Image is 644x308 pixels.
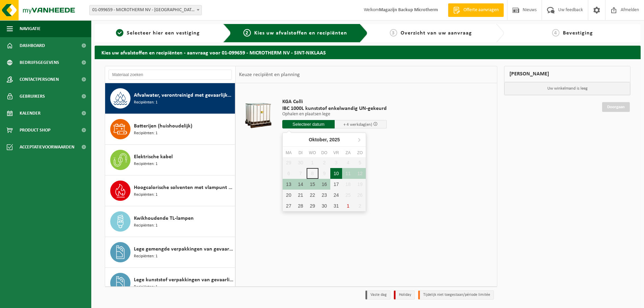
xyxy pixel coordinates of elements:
span: Selecteer hier een vestiging [127,30,200,36]
div: vr [330,149,342,156]
div: zo [354,149,366,156]
span: Afvalwater, verontreinigd met gevaarlijke producten [134,91,233,99]
input: Selecteer datum [282,120,335,128]
li: Tijdelijk niet toegestaan/période limitée [418,290,494,300]
span: Lege kunststof verpakkingen van gevaarlijke stoffen [134,276,233,284]
p: Uw winkelmand is leeg [504,82,630,95]
div: 15 [307,179,318,190]
button: Hoogcalorische solventen met vlampunt < -10°C Recipiënten: 1 [105,175,235,206]
span: + 4 werkdag(en) [343,122,372,127]
div: do [318,149,330,156]
span: Recipiënten: 1 [134,130,158,137]
span: Gebruikers [20,88,45,105]
div: 16 [318,179,330,190]
strong: Magazijn Backup Microtherm [379,7,438,13]
a: Offerte aanvragen [448,3,504,17]
span: Kies uw afvalstoffen en recipiënten [254,30,347,36]
span: Recipiënten: 1 [134,192,158,198]
button: Afvalwater, verontreinigd met gevaarlijke producten Recipiënten: 1 [105,83,235,114]
div: [PERSON_NAME] [504,66,630,82]
div: Oktober, [306,134,342,145]
span: Lege gemengde verpakkingen van gevaarlijke stoffen [134,245,233,253]
a: 1Selecteer hier een vestiging [98,29,218,37]
span: Navigatie [20,20,41,37]
span: 1 [116,29,123,37]
div: 14 [294,179,306,190]
div: Keuze recipiënt en planning [236,66,303,83]
span: 3 [390,29,397,37]
span: Recipiënten: 1 [134,222,158,229]
i: 2025 [329,137,340,142]
h2: Kies uw afvalstoffen en recipiënten - aanvraag voor 01-099659 - MICROTHERM NV - SINT-NIKLAAS [95,46,641,59]
span: Recipiënten: 1 [134,99,158,106]
span: Overzicht van uw aanvraag [401,30,472,36]
span: Batterijen (huishoudelijk) [134,122,192,130]
span: Product Shop [20,122,50,139]
a: Doorgaan [602,102,630,112]
div: 17 [330,179,342,190]
div: 10 [330,168,342,179]
span: Acceptatievoorwaarden [20,139,74,156]
div: 31 [330,200,342,211]
button: Lege gemengde verpakkingen van gevaarlijke stoffen Recipiënten: 1 [105,237,235,268]
span: Recipiënten: 1 [134,253,158,260]
span: 01-099659 - MICROTHERM NV - SINT-NIKLAAS [90,5,201,15]
div: 13 [283,179,294,190]
span: Hoogcalorische solventen met vlampunt < -10°C [134,184,233,192]
span: Kalender [20,105,41,122]
span: 2 [243,29,251,37]
div: ma [283,149,294,156]
li: Vaste dag [365,290,390,300]
span: Offerte aanvragen [462,7,500,14]
div: 22 [307,190,318,200]
span: Contactpersonen [20,71,59,88]
span: Bedrijfsgegevens [20,54,59,71]
div: wo [307,149,318,156]
div: 20 [283,190,294,200]
span: 4 [552,29,559,37]
span: Kwikhoudende TL-lampen [134,214,194,222]
div: 30 [318,200,330,211]
div: 21 [294,190,306,200]
div: di [294,149,306,156]
div: 23 [318,190,330,200]
button: Batterijen (huishoudelijk) Recipiënten: 1 [105,114,235,145]
div: 27 [283,200,294,211]
li: Holiday [394,290,415,300]
button: Lege kunststof verpakkingen van gevaarlijke stoffen Recipiënten: 1 [105,268,235,299]
span: Elektrische kabel [134,153,173,161]
span: Recipiënten: 1 [134,284,158,290]
span: IBC 1000L kunststof enkelwandig UN-gekeurd [282,105,387,112]
span: KGA Colli [282,98,387,105]
div: za [342,149,354,156]
button: Elektrische kabel Recipiënten: 1 [105,145,235,175]
div: 24 [330,190,342,200]
p: Ophalen en plaatsen lege [282,112,387,117]
button: Kwikhoudende TL-lampen Recipiënten: 1 [105,206,235,237]
div: 28 [294,200,306,211]
span: Bevestiging [563,30,593,36]
span: Dashboard [20,37,45,54]
div: 29 [307,200,318,211]
span: 01-099659 - MICROTHERM NV - SINT-NIKLAAS [89,5,202,15]
input: Materiaal zoeken [109,70,232,80]
span: Recipiënten: 1 [134,161,158,167]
